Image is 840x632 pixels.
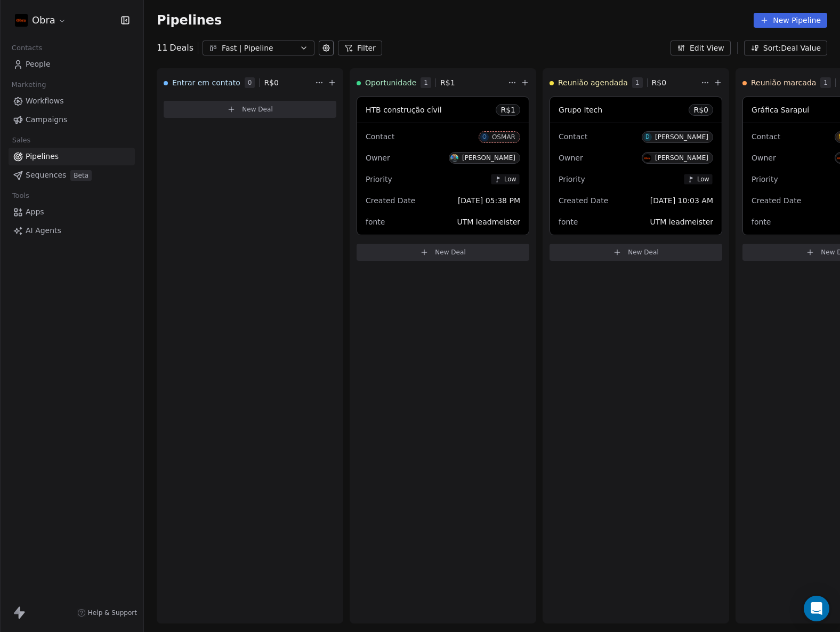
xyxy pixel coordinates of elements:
span: R$ 0 [264,77,279,88]
div: Fast | Pipeline [222,43,295,54]
span: Contact [559,132,587,141]
span: 1 [421,77,431,88]
span: New Deal [242,105,273,114]
img: 400x400-obra.png [15,14,28,27]
span: fonte [559,218,578,226]
a: Workflows [9,92,135,110]
span: Contact [752,132,780,141]
span: Reunião agendada [558,77,628,88]
span: Owner [366,154,390,162]
span: Grupo Itech [559,106,602,114]
button: Edit View [671,41,731,55]
span: 0 [245,77,255,88]
span: Pipelines [26,151,59,162]
span: Priority [366,175,392,183]
a: Apps [9,203,135,221]
span: Contacts [7,40,47,56]
span: [DATE] 10:03 AM [650,196,713,205]
span: Priority [559,175,585,183]
div: Open Intercom Messenger [804,596,829,621]
div: HTB construção cívilR$1ContactOOSMAROwnerO[PERSON_NAME]PriorityLowCreated Date[DATE] 05:38 PMfont... [357,97,529,235]
span: Workflows [26,95,64,107]
span: Tools [7,188,34,204]
div: Oportunidade1R$1 [357,69,506,97]
span: 1 [632,77,643,88]
span: Reunião marcada [751,77,816,88]
span: Low [697,175,709,183]
span: Oportunidade [365,77,416,88]
span: Priority [752,175,778,183]
div: [PERSON_NAME] [655,133,708,141]
button: New Deal [550,244,722,261]
div: Reunião agendada1R$0 [550,69,699,97]
span: R$ 0 [652,77,667,88]
a: Pipelines [9,148,135,165]
span: New Deal [628,248,659,257]
img: O [450,154,458,162]
div: Entrar em contato0R$0 [164,69,313,97]
span: R$ 0 [693,105,708,115]
button: New Pipeline [754,13,827,28]
span: Obra [32,13,55,27]
span: People [26,59,51,70]
span: fonte [752,218,771,226]
button: Obra [13,11,69,29]
span: Created Date [366,196,415,205]
div: D [645,133,650,141]
span: Owner [752,154,776,162]
span: Entrar em contato [172,77,240,88]
div: 11 [157,42,193,54]
div: OSMAR [492,133,515,141]
div: [PERSON_NAME] [462,154,515,162]
span: HTB construção cívil [366,106,442,114]
span: Created Date [752,196,801,205]
button: Sort: Deal Value [744,41,827,55]
span: R$ 1 [440,77,455,88]
div: O [482,133,487,141]
span: Apps [26,206,44,218]
button: New Deal [164,101,336,118]
a: AI Agents [9,222,135,239]
span: Pipelines [157,13,222,28]
span: New Deal [435,248,466,257]
span: Campaigns [26,114,67,125]
img: G [643,154,651,162]
span: 1 [820,77,831,88]
div: [PERSON_NAME] [655,154,708,162]
a: SequencesBeta [9,166,135,184]
a: People [9,55,135,73]
a: Campaigns [9,111,135,129]
span: Deals [169,42,193,54]
span: AI Agents [26,225,61,236]
span: Gráfica Sarapuí [752,106,809,114]
span: Marketing [7,77,51,93]
span: Contact [366,132,394,141]
span: Sequences [26,170,66,181]
span: fonte [366,218,385,226]
button: New Deal [357,244,529,261]
div: Grupo ItechR$0ContactD[PERSON_NAME]OwnerG[PERSON_NAME]PriorityLowCreated Date[DATE] 10:03 AMfonte... [550,97,722,235]
span: UTM leadmeister [650,218,713,226]
span: R$ 1 [500,105,515,115]
span: Low [504,175,516,183]
span: UTM leadmeister [457,218,520,226]
span: Owner [559,154,583,162]
span: Beta [70,170,92,181]
button: Filter [338,41,382,55]
span: Help & Support [88,609,137,617]
span: Created Date [559,196,608,205]
span: Sales [7,132,35,148]
a: Help & Support [77,609,137,617]
span: [DATE] 05:38 PM [458,196,520,205]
